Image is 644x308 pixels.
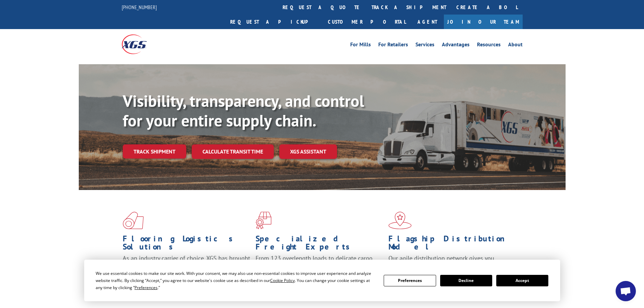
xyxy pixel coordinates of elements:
[123,254,250,278] span: As an industry carrier of choice, XGS has brought innovation and dedication to flooring logistics...
[440,275,492,286] button: Decline
[496,275,548,286] button: Accept
[378,42,408,49] a: For Retailers
[256,235,383,254] h1: Specialized Freight Experts
[256,254,383,284] p: From 123 overlength loads to delicate cargo, our experienced staff knows the best way to move you...
[444,15,523,29] a: Join Our Team
[122,4,157,10] a: [PHONE_NUMBER]
[477,42,501,49] a: Resources
[270,278,295,283] span: Cookie Policy
[616,281,636,301] div: Open chat
[388,212,412,229] img: xgs-icon-flagship-distribution-model-red
[411,15,444,29] a: Agent
[256,212,271,229] img: xgs-icon-focused-on-flooring-red
[442,42,470,49] a: Advantages
[135,285,158,290] span: Preferences
[388,235,516,254] h1: Flagship Distribution Model
[350,42,371,49] a: For Mills
[279,144,337,159] a: XGS ASSISTANT
[225,15,323,29] a: Request a pickup
[123,235,251,254] h1: Flooring Logistics Solutions
[84,260,560,301] div: Cookie Consent Prompt
[388,254,513,270] span: Our agile distribution network gives you nationwide inventory management on demand.
[323,15,411,29] a: Customer Portal
[123,144,186,159] a: Track shipment
[123,90,364,131] b: Visibility, transparency, and control for your entire supply chain.
[123,212,144,229] img: xgs-icon-total-supply-chain-intelligence-red
[384,275,436,286] button: Preferences
[508,42,523,49] a: About
[96,270,376,291] div: We use essential cookies to make our site work. With your consent, we may also use non-essential ...
[192,144,274,159] a: Calculate transit time
[415,42,434,49] a: Services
